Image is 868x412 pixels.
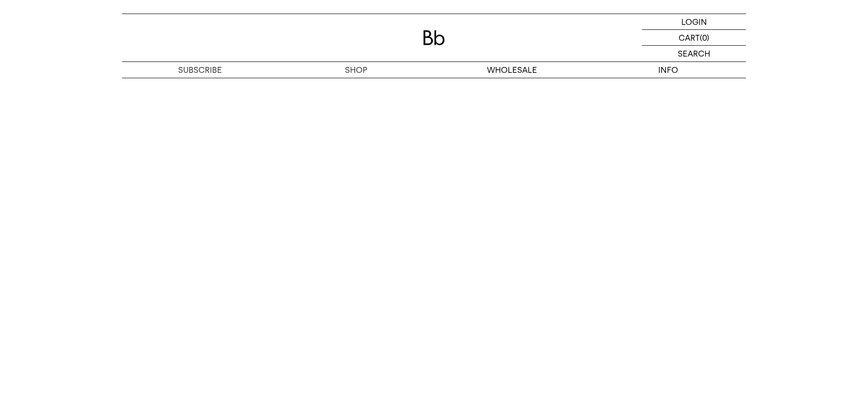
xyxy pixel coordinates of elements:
a: SHOP [278,62,434,78]
p: WHOLESALE [434,62,590,78]
p: LOGIN [681,14,707,29]
img: 로고 [423,30,445,45]
a: LOGIN [642,14,746,30]
p: CART [679,30,700,45]
a: CART (0) [642,30,746,46]
a: SUBSCRIBE [122,62,278,78]
p: SEARCH [678,46,710,62]
p: INFO [590,62,746,78]
p: (0) [700,30,709,45]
